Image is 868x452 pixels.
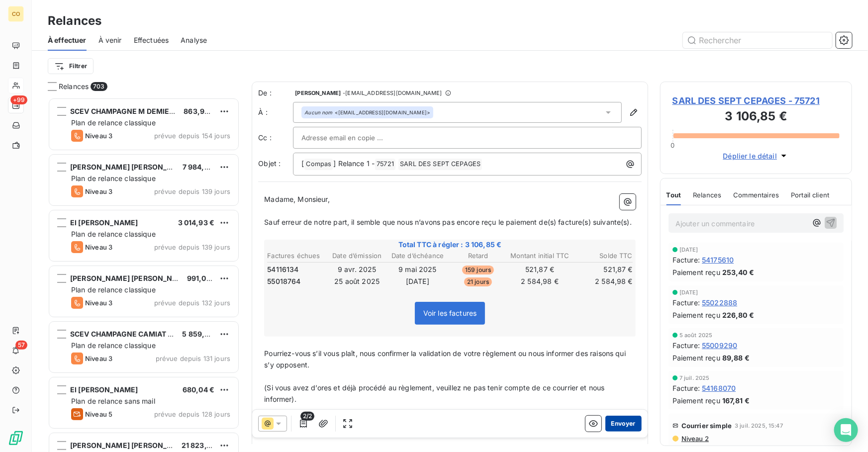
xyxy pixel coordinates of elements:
span: Total TTC à régler : 3 106,85 € [266,240,634,250]
h3: Relances [48,12,101,30]
span: Niveau 5 [85,410,112,418]
span: 89,88 € [722,353,750,363]
span: 0 [671,141,675,149]
span: Paiement reçu [673,310,720,320]
h3: 3 106,85 € [673,107,840,127]
span: Commentaires [734,191,779,199]
span: 21 jours [464,277,492,286]
span: 55022888 [702,297,737,308]
span: - [EMAIL_ADDRESS][DOMAIN_NAME] [343,90,442,96]
span: Relances [59,82,89,91]
span: Déplier le détail [723,151,777,161]
span: 5 août 2025 [679,332,713,338]
span: prévue depuis 128 jours [154,410,230,418]
span: Sauf erreur de notre part, il semble que nous n’avons pas encore reçu le paiement de(s) facture(s... [264,218,632,226]
span: 75721 [375,159,395,170]
th: Montant initial TTC [509,251,571,261]
span: [PERSON_NAME] [PERSON_NAME] [70,441,191,450]
th: Date d’émission [327,251,387,261]
span: 55018764 [267,276,300,286]
span: 253,40 € [722,267,754,277]
span: À venir [98,35,122,45]
th: Date d’échéance [388,251,448,261]
span: +99 [10,95,27,104]
span: 167,81 € [722,395,750,406]
span: Facture : [673,383,700,393]
td: 25 août 2025 [327,276,387,287]
div: CO [8,6,24,22]
span: SARL DES SEPT CEPAGES [398,159,482,170]
span: SCEV CHAMPAGNE M DEMIERE [70,107,179,115]
div: Open Intercom Messenger [834,418,858,442]
label: À : [258,107,293,117]
span: prévue depuis 154 jours [154,132,230,140]
span: Objet : [258,159,281,168]
label: Cc : [258,133,293,143]
span: Voir les factures [423,309,477,317]
td: [DATE] [388,276,448,287]
span: [PERSON_NAME] [PERSON_NAME] [70,163,191,171]
span: Tout [667,191,681,199]
span: 5 859,43 € [182,330,220,338]
th: Factures échues [267,251,326,261]
td: 9 mai 2025 [388,264,448,275]
span: Plan de relance classique [71,118,156,127]
td: 2 584,98 € [509,276,571,287]
span: 2/2 [300,412,314,421]
span: Plan de relance classique [71,341,156,350]
span: [PERSON_NAME] [295,90,341,96]
input: Rechercher [683,32,832,48]
span: Facture : [673,297,700,308]
span: 57 [15,341,27,350]
span: ] Relance 1 - [333,159,375,168]
span: Effectuées [134,35,169,45]
span: Plan de relance classique [71,230,156,238]
span: 863,97 € [184,107,215,115]
span: 159 jours [462,266,494,274]
td: 9 avr. 2025 [327,264,387,275]
span: 54168070 [702,383,736,393]
span: prévue depuis 132 jours [154,299,230,307]
th: Solde TTC [572,251,633,261]
td: 521,87 € [509,264,571,275]
span: Niveau 3 [85,187,112,195]
span: prévue depuis 139 jours [154,187,230,195]
em: Aucun nom [304,109,332,116]
span: Pourriez-vous s’il vous plaît, nous confirmer la validation de votre règlement ou nous informer d... [264,349,628,369]
span: 3 014,93 € [178,218,215,227]
span: Facture : [673,255,700,265]
span: 991,05 € [187,274,217,282]
span: 54116134 [267,265,298,274]
span: À effectuer [48,35,87,45]
span: Madame, Monsieur, [264,195,330,203]
th: Retard [448,251,508,261]
span: 7 984,57 € [183,163,220,171]
span: Paiement reçu [673,395,720,406]
span: 21 823,17 € [182,441,220,450]
span: EI [PERSON_NAME] [70,218,138,227]
span: Niveau 2 [680,435,709,443]
span: Plan de relance classique [71,285,156,294]
span: [ [301,159,304,168]
span: Plan de relance classique [71,174,156,182]
span: Niveau 3 [85,132,112,140]
td: 2 584,98 € [572,276,633,287]
span: prévue depuis 139 jours [154,243,230,251]
span: 3 juil. 2025, 15:47 [735,423,783,429]
td: 521,87 € [572,264,633,275]
span: 54175610 [702,255,734,265]
span: EI [PERSON_NAME] [70,385,138,394]
span: prévue depuis 131 jours [156,355,230,362]
span: SCEV CHAMPAGNE CAMIAT ET FILS [70,330,193,338]
span: Portail client [791,191,829,199]
div: grid [48,97,240,452]
span: Compas [304,159,333,170]
span: Facture : [673,340,700,351]
span: Niveau 3 [85,299,112,307]
button: Envoyer [605,416,642,432]
span: [PERSON_NAME] [PERSON_NAME] [70,274,191,282]
span: De : [258,88,293,98]
span: (Si vous avez d’ores et déjà procédé au règlement, veuillez ne pas tenir compte de ce courrier et... [264,383,606,403]
button: Filtrer [48,58,94,74]
button: Déplier le détail [720,150,792,162]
